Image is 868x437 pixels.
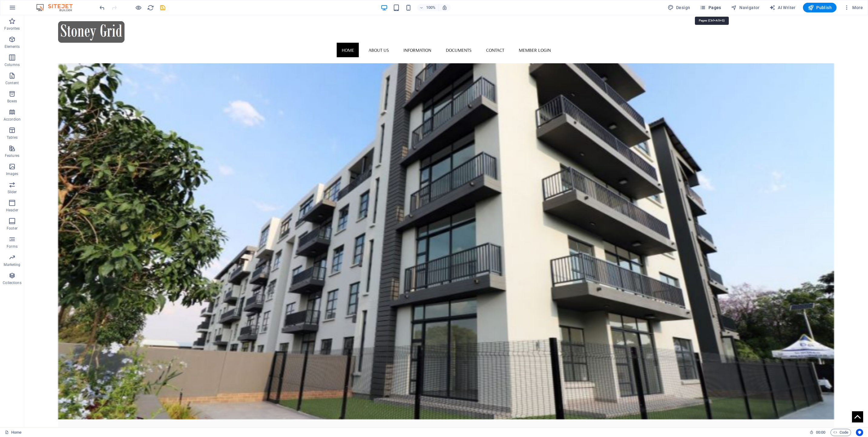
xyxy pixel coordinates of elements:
[665,3,693,12] button: Design
[833,429,848,436] span: Code
[769,5,796,11] span: AI Writer
[803,3,837,12] button: Publish
[7,99,17,104] p: Boxes
[5,429,21,436] a: Click to cancel selection. Double-click to open Pages
[7,135,18,140] p: Tables
[830,429,851,436] button: Code
[6,208,18,213] p: Header
[668,5,690,11] span: Design
[35,4,80,11] img: Editor Logo
[5,153,19,158] p: Features
[4,26,20,31] p: Favorites
[665,3,693,12] div: Design (Ctrl+Alt+Y)
[147,4,154,11] i: Reload page
[5,81,19,85] p: Content
[697,3,723,12] button: Pages
[728,3,762,12] button: Navigator
[135,4,142,11] button: Click here to leave preview mode and continue editing
[4,117,21,122] p: Accordion
[816,429,825,436] span: 00 00
[98,4,106,11] button: undo
[731,5,760,11] span: Navigator
[159,4,166,11] button: save
[8,190,17,194] p: Slider
[4,262,20,267] p: Marketing
[808,5,832,11] span: Publish
[820,430,821,435] span: :
[7,226,18,231] p: Footer
[841,3,865,12] button: More
[99,4,106,11] i: Undo: Delete elements (Ctrl+Z)
[426,4,436,11] h6: 100%
[856,429,863,436] button: Usercentrics
[700,5,721,11] span: Pages
[3,280,21,285] p: Collections
[767,3,798,12] button: AI Writer
[844,5,863,11] span: More
[810,429,826,436] h6: Session time
[5,62,20,67] p: Columns
[5,44,20,49] p: Elements
[147,4,154,11] button: reload
[7,244,18,249] p: Forms
[6,171,18,176] p: Images
[159,4,166,11] i: Save (Ctrl+S)
[442,5,447,10] i: On resize automatically adjust zoom level to fit chosen device.
[417,4,439,11] button: 100%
